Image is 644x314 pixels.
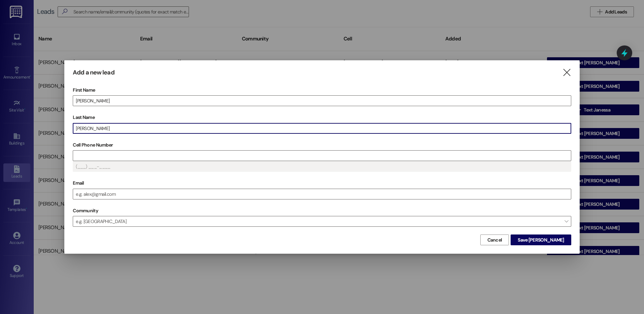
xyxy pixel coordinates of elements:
[73,216,571,227] span: e.g. [GEOGRAPHIC_DATA]
[73,112,571,123] label: Last Name
[73,69,114,76] h3: Add a new lead
[73,178,571,188] label: Email
[487,237,502,244] span: Cancel
[73,96,571,106] input: e.g. Alex
[73,206,98,216] label: Community
[73,85,571,95] label: First Name
[511,234,571,245] button: Save [PERSON_NAME]
[73,140,571,150] label: Cell Phone Number
[73,189,571,199] input: e.g. alex@gmail.com
[562,69,571,76] i: 
[73,123,571,133] input: e.g. Smith
[518,237,564,244] span: Save [PERSON_NAME]
[480,234,509,245] button: Cancel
